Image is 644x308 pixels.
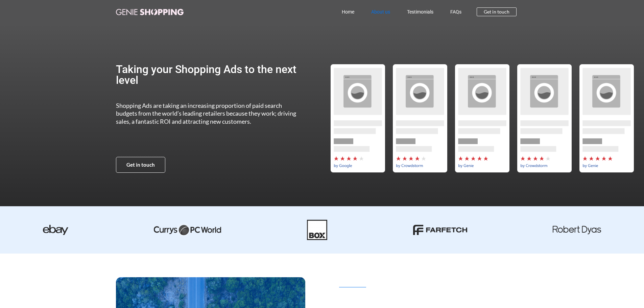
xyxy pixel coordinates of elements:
[116,157,165,173] a: Get in touch
[513,64,575,172] div: by-crowdstorm
[477,7,517,16] a: Get in touch
[575,64,638,172] div: by-genie
[389,64,451,172] div: by-crowdstorm
[575,64,638,172] div: 3 / 5
[307,220,327,240] img: Box-01
[126,162,155,167] span: Get in touch
[116,102,296,125] span: Shopping Ads are taking an increasing proportion of paid search budgets from the world’s leading ...
[327,64,389,172] div: by-google
[116,9,184,15] img: genie-shopping-logo
[553,226,601,234] img: robert dyas
[327,64,638,172] div: Slides
[399,4,442,20] a: Testimonials
[442,4,470,20] a: FAQs
[327,64,389,172] div: 4 / 5
[333,4,363,20] a: Home
[451,64,513,172] div: 1 / 5
[513,64,575,172] div: 2 / 5
[116,64,303,86] h2: Taking your Shopping Ads to the next level
[213,4,470,20] nav: Menu
[413,225,467,235] img: farfetch-01
[363,4,399,20] a: About us
[451,64,513,172] div: by-genie
[484,9,509,14] span: Get in touch
[43,225,68,235] img: ebay-dark
[389,64,451,172] div: 5 / 5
